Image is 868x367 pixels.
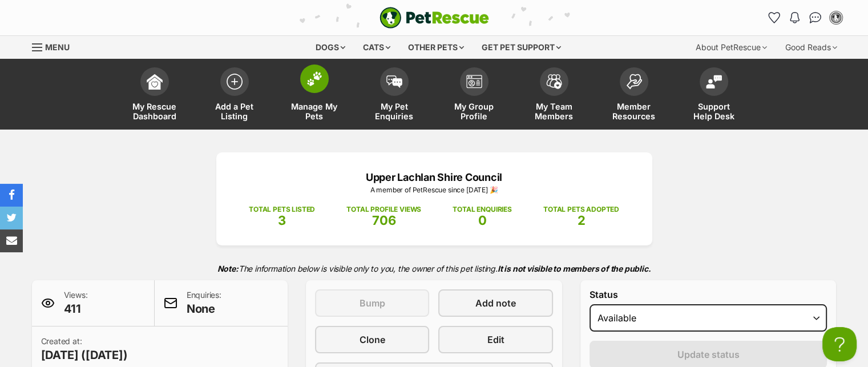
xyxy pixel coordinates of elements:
[514,62,594,130] a: My Team Members
[786,9,804,27] button: Notifications
[278,213,286,228] span: 3
[449,102,500,121] span: My Group Profile
[688,36,775,59] div: About PetRescue
[546,74,562,89] img: team-members-icon-5396bd8760b3fe7c0b43da4ab00e1e3bb1a5d9ba89233759b79545d2d3fc5d0d.svg
[543,204,619,215] p: TOTAL PETS ADOPTED
[249,204,315,215] p: TOTAL PETS LISTED
[209,102,260,121] span: Add a Pet Listing
[64,301,88,317] span: 411
[64,289,88,317] p: Views:
[315,326,429,353] a: Clone
[674,62,754,130] a: Support Help Desk
[475,296,516,310] span: Add note
[360,296,385,310] span: Bump
[233,170,635,185] p: Upper Lachlan Shire Council
[830,12,842,23] img: Dylan Louden profile pic
[790,12,799,23] img: notifications-46538b983faf8c2785f20acdc204bb7945ddae34d4c08c2a6579f10ce5e182be.svg
[380,7,489,29] a: PetRescue
[45,42,70,52] span: Menu
[827,9,845,27] button: My account
[41,347,128,363] span: [DATE] ([DATE])
[809,12,821,23] img: chat-41dd97257d64d25036548639549fe6c8038ab92f7586957e7f3b1b290dea8141.svg
[274,62,354,130] a: Manage My Pets
[453,204,511,215] p: TOTAL ENQUIRIES
[590,289,827,300] label: Status
[195,62,274,130] a: Add a Pet Listing
[187,301,221,317] span: None
[372,213,396,228] span: 706
[706,75,722,88] img: help-desk-icon-fdf02630f3aa405de69fd3d07c3f3aa587a6932b1a1747fa1d2bba05be0121f9.svg
[400,36,472,59] div: Other pets
[478,213,487,228] span: 0
[187,289,221,317] p: Enquiries:
[315,289,429,317] button: Bump
[380,7,489,29] img: logo-e224e6f780fb5917bec1dbf3a21bbac754714ae5b6737aabdf751b685950b380.svg
[608,102,660,121] span: Member Resources
[765,9,784,27] a: Favourites
[147,74,163,90] img: dashboard-icon-eb2f2d2d3e046f16d808141f083e7271f6b2e854fb5c12c21221c1fb7104beca.svg
[217,264,239,273] strong: Note:
[115,62,195,130] a: My Rescue Dashboard
[289,102,340,121] span: Manage My Pets
[688,102,740,121] span: Support Help Desk
[233,185,635,195] p: A member of PetRescue since [DATE] 🎉
[386,75,402,88] img: pet-enquiries-icon-7e3ad2cf08bfb03b45e93fb7055b45f3efa6380592205ae92323e6603595dc1f.svg
[32,257,837,280] p: The information below is visible only to you, the owner of this pet listing.
[677,348,740,361] span: Update status
[308,36,353,59] div: Dogs
[434,62,514,130] a: My Group Profile
[360,333,385,346] span: Clone
[227,74,243,90] img: add-pet-listing-icon-0afa8454b4691262ce3f59096e99ab1cd57d4a30225e0717b998d2c9b9846f56.svg
[626,74,642,89] img: member-resources-icon-8e73f808a243e03378d46382f2149f9095a855e16c252ad45f914b54edf8863c.svg
[129,102,180,121] span: My Rescue Dashboard
[528,102,580,121] span: My Team Members
[369,102,420,121] span: My Pet Enquiries
[498,264,651,273] strong: It is not visible to members of the public.
[41,336,128,363] p: Created at:
[474,36,569,59] div: Get pet support
[438,326,552,353] a: Edit
[466,75,482,88] img: group-profile-icon-3fa3cf56718a62981997c0bc7e787c4b2cf8bcc04b72c1350f741eb67cf2f40e.svg
[306,71,322,86] img: manage-my-pets-icon-02211641906a0b7f246fdf0571729dbe1e7629f14944591b6c1af311fb30b64b.svg
[354,62,434,130] a: My Pet Enquiries
[765,9,845,27] ul: Account quick links
[594,62,674,130] a: Member Resources
[487,333,504,346] span: Edit
[806,9,825,27] a: Conversations
[822,327,857,361] iframe: Help Scout Beacon - Open
[777,36,845,59] div: Good Reads
[438,289,552,317] a: Add note
[32,36,78,57] a: Menu
[577,213,585,228] span: 2
[346,204,421,215] p: TOTAL PROFILE VIEWS
[355,36,398,59] div: Cats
